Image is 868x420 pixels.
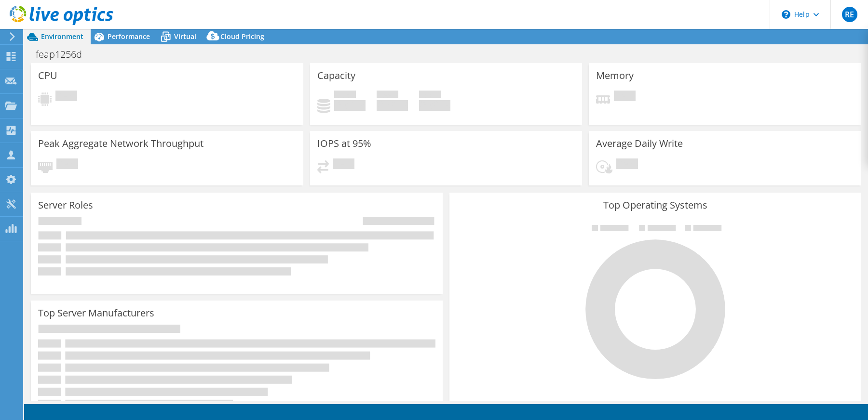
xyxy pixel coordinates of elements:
h4: 0 GiB [377,100,408,111]
span: Cloud Pricing [220,32,264,41]
span: RE [842,7,857,22]
span: Pending [614,91,636,104]
h3: Average Daily Write [596,138,683,149]
h3: Top Server Manufacturers [38,308,154,318]
h4: 0 GiB [334,100,366,111]
h3: Memory [596,70,634,81]
span: Pending [616,158,638,171]
span: Free [377,91,398,100]
h3: Server Roles [38,200,93,210]
h3: Top Operating Systems [457,200,854,210]
span: Pending [333,158,354,171]
span: Used [334,91,356,100]
span: Pending [55,91,77,104]
svg: \n [782,10,790,19]
h4: 0 GiB [419,100,450,111]
h3: Capacity [317,70,355,81]
span: Environment [41,32,83,41]
h1: feap1256d [31,49,97,60]
span: Total [419,91,441,100]
span: Virtual [174,32,196,41]
h3: CPU [38,70,57,81]
h3: IOPS at 95% [317,138,371,149]
h3: Peak Aggregate Network Throughput [38,138,203,149]
span: Performance [108,32,150,41]
span: Pending [56,158,78,171]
